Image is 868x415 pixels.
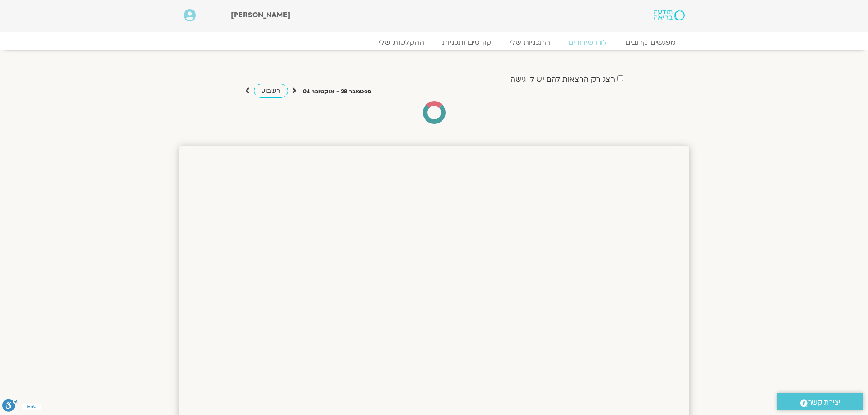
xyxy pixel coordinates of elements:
a: לוח שידורים [559,38,616,47]
span: השבוע [261,87,281,95]
nav: Menu [184,38,685,47]
a: השבוע [254,84,288,98]
a: קורסים ותכניות [433,38,500,47]
a: מפגשים קרובים [616,38,685,47]
p: ספטמבר 28 - אוקטובר 04 [303,87,371,97]
span: יצירת קשר [808,396,841,409]
label: הצג רק הרצאות להם יש לי גישה [510,75,615,83]
a: התכניות שלי [500,38,559,47]
span: [PERSON_NAME] [231,10,290,20]
a: ההקלטות שלי [370,38,433,47]
a: יצירת קשר [777,393,863,410]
